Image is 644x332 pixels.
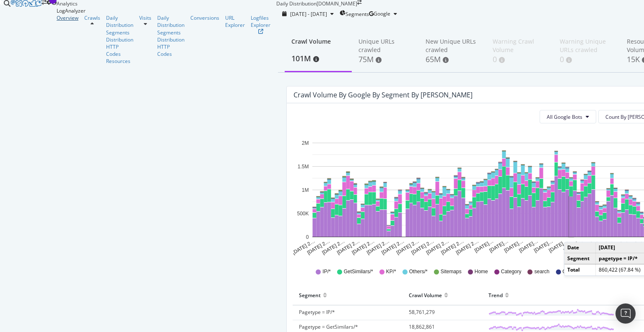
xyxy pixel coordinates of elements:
div: 0 [493,54,546,65]
a: Logfiles Explorer [251,14,270,34]
span: Sitemaps [441,268,462,275]
a: Conversions [190,14,219,21]
div: Warning Crawl Volume [493,37,546,54]
span: [DATE] - [DATE] [290,10,327,18]
span: Others/* [409,268,428,275]
a: Daily Distribution [106,14,133,29]
td: Segment [564,253,595,264]
a: URL Explorer [225,14,245,29]
div: 75M [358,54,412,65]
span: 18,862,861 [409,323,435,330]
div: Crawl Volume by google by Segment by [PERSON_NAME] [293,91,473,99]
a: Segments Distribution [157,29,184,43]
a: Resources [106,58,133,65]
td: Total [564,264,595,275]
div: Warning Unique URLs crawled [560,37,613,54]
span: All Google Bots [547,113,582,120]
text: 0 [306,234,309,240]
div: 101M [291,53,345,64]
span: Contributor/* [563,268,591,275]
div: Segment [299,288,321,302]
button: Segments [340,7,369,21]
div: Unique URLs crawled [358,37,412,54]
span: Pagetype = GetSimilars/* [299,323,358,330]
a: HTTP Codes [106,43,133,58]
text: 2M [302,140,309,146]
text: 1M [302,187,309,193]
a: Visits [139,14,151,21]
a: HTTP Codes [157,43,184,58]
span: GetSimilars/* [344,268,373,275]
div: LogAnalyzer [57,7,276,14]
div: Logfiles Explorer [251,14,270,29]
div: Crawl Volume [291,37,345,53]
span: Google [374,10,390,17]
span: Segments [345,10,369,18]
button: [DATE] - [DATE] [276,10,340,18]
a: Overview [57,14,78,21]
span: Pagetype = IP/* [299,308,335,316]
div: 0 [560,54,613,65]
button: All Google Bots [540,110,596,123]
div: 65M [426,54,479,65]
button: Google [369,7,400,21]
a: Daily Distribution [157,14,184,29]
td: Date [564,243,595,254]
span: 58,761,279 [409,308,435,316]
div: Trend [488,288,503,302]
div: New Unique URLs crawled [426,37,479,54]
span: search [534,268,549,275]
span: Home [475,268,488,275]
div: Crawl Volume [409,288,442,302]
span: Category [501,268,522,275]
div: Open Intercom Messenger [615,303,636,324]
text: 500K [297,211,309,217]
text: 1.5M [298,164,309,170]
a: Segments Distribution [106,29,133,43]
a: Crawls [84,14,100,21]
